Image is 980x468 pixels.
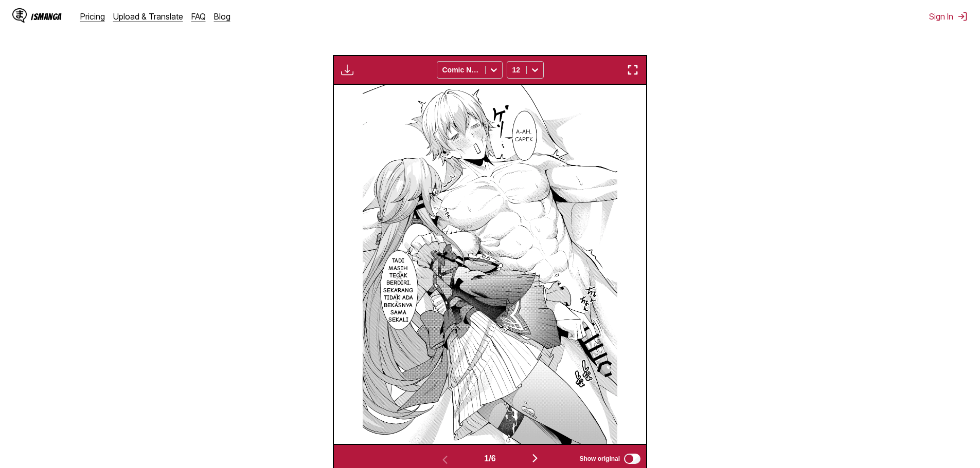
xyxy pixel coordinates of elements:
[513,126,535,145] p: A-ah, capek
[957,11,968,22] img: Sign out
[341,64,353,76] img: Download translated images
[113,11,183,22] a: Upload & Translate
[624,454,640,464] input: Show original
[579,455,620,462] span: Show original
[381,255,415,326] p: Tadi masih tegak berdiri, sekarang tidak ada bekasnya sama sekali
[529,452,541,464] img: Next page
[12,8,27,23] img: IsManga Logo
[627,64,639,76] img: Enter fullscreen
[80,11,105,22] a: Pricing
[363,85,617,444] img: Manga Panel
[484,454,495,463] span: 1 / 6
[439,454,451,466] img: Previous page
[191,11,206,22] a: FAQ
[214,11,230,22] a: Blog
[929,11,968,22] button: Sign In
[12,8,80,25] a: IsManga LogoIsManga
[31,12,62,22] div: IsManga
